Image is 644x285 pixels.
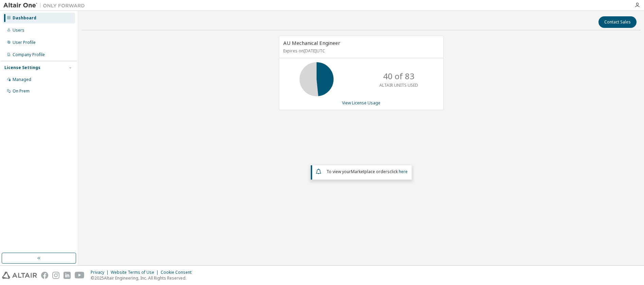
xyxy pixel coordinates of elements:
img: facebook.svg [41,272,48,279]
img: youtube.svg [75,272,85,279]
div: Managed [13,77,31,82]
div: Users [13,28,24,33]
p: Expires on [DATE] UTC [283,48,437,54]
p: ALTAIR UNITS USED [379,82,418,88]
p: 40 of 83 [383,70,414,82]
a: here [399,169,408,174]
span: To view your click [326,169,408,174]
em: Marketplace orders [351,169,390,174]
button: Contact Sales [598,16,637,28]
a: View License Usage [342,100,380,106]
img: altair_logo.svg [2,272,37,279]
span: AU Mechanical Engineer [283,39,340,46]
div: License Settings [4,65,40,70]
div: User Profile [13,40,36,45]
div: Dashboard [13,15,36,21]
img: Altair One [3,2,88,9]
div: Website Terms of Use [111,270,161,275]
div: Company Profile [13,52,45,57]
div: Cookie Consent [161,270,196,275]
p: © 2025 Altair Engineering, Inc. All Rights Reserved. [91,275,196,281]
div: On Prem [13,88,30,94]
img: instagram.svg [52,272,59,279]
img: linkedin.svg [64,272,71,279]
div: Privacy [91,270,111,275]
